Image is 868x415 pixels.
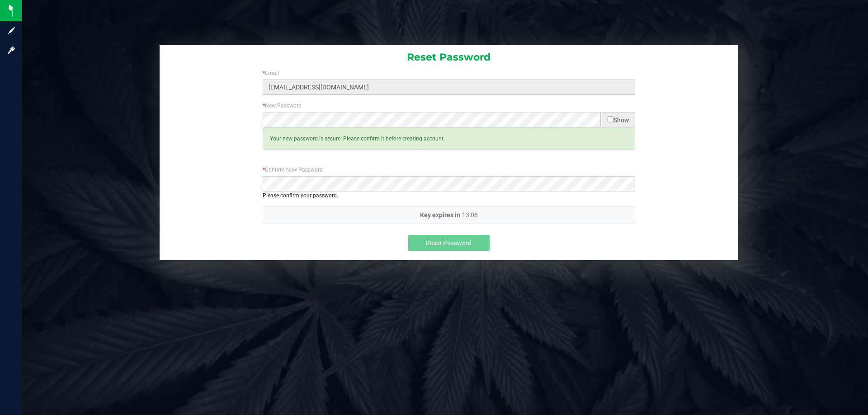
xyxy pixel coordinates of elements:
button: Reset Password [408,235,490,251]
inline-svg: Log in [7,46,16,55]
p: Your new password is secure! Please confirm it before creating account. [270,135,627,143]
label: Confirm New Password [263,166,323,174]
p: Please confirm your password. [263,191,635,200]
span: 13:08 [462,211,478,219]
label: Email [263,69,279,77]
p: Key expires in [263,206,635,224]
span: Reset Password [426,239,472,247]
label: New Password [263,102,302,110]
inline-svg: Sign up [7,26,16,35]
div: Reset Password [160,45,738,69]
span: Show [602,112,635,127]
